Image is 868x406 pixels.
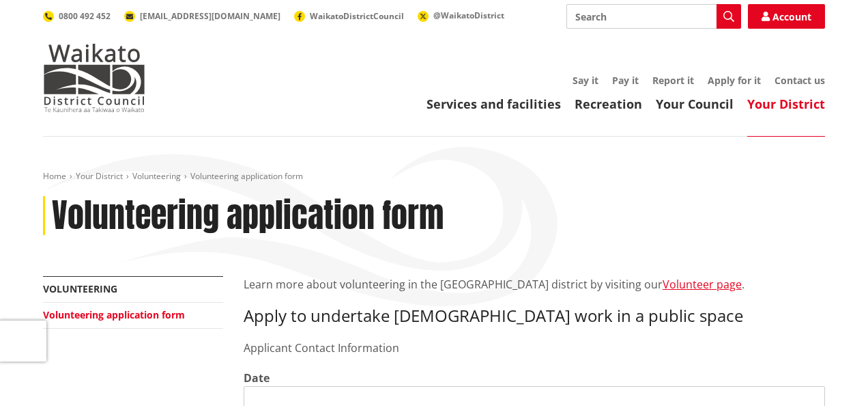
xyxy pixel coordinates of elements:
[573,74,598,87] a: Say it
[612,74,639,87] a: Pay it
[426,96,561,112] a: Services and facilities
[663,277,742,292] a: Volunteer page
[244,340,825,356] div: Applicant Contact Information
[566,4,741,29] input: Search input
[747,96,825,112] a: Your District
[775,74,825,87] a: Contact us
[124,10,280,22] a: [EMAIL_ADDRESS][DOMAIN_NAME]
[52,196,444,236] h1: Volunteering application form
[652,74,694,87] a: Report it
[244,276,825,293] p: Learn more about volunteering in the [GEOGRAPHIC_DATA] district by visiting our .
[132,170,181,182] a: Volunteering
[294,10,404,22] a: WaikatoDistrictCouncil
[43,10,111,22] a: 0800 492 452
[43,282,117,295] a: Volunteering
[575,96,642,112] a: Recreation
[59,10,111,22] span: 0800 492 452
[244,370,270,386] label: Date
[190,170,303,182] span: Volunteering application form
[43,308,185,321] a: Volunteering application form
[656,96,734,112] a: Your Council
[140,10,280,22] span: [EMAIL_ADDRESS][DOMAIN_NAME]
[310,10,404,22] span: WaikatoDistrictCouncil
[43,171,825,182] nav: breadcrumb
[748,4,825,29] a: Account
[43,170,66,182] a: Home
[708,74,761,87] a: Apply for it
[244,306,825,326] h3: Apply to undertake [DEMOGRAPHIC_DATA] work in a public space
[76,170,123,182] a: Your District
[433,10,504,21] span: @WaikatoDistrict
[43,44,145,112] img: Waikato District Council - Te Kaunihera aa Takiwaa o Waikato
[418,10,504,21] a: @WaikatoDistrict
